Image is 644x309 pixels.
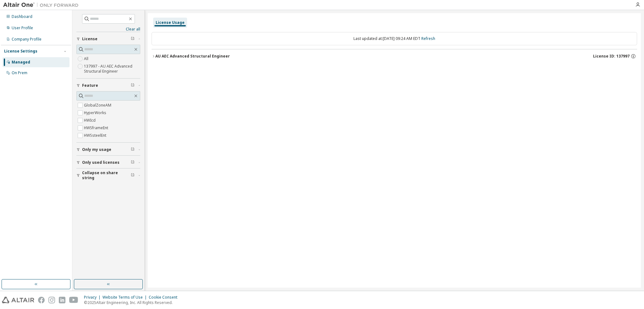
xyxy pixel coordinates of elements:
[76,156,140,169] button: Only used licenses
[131,147,135,152] span: Clear filter
[82,83,98,88] span: Feature
[12,60,30,65] div: Managed
[12,25,33,30] div: User Profile
[12,14,32,19] div: Dashboard
[82,36,97,41] span: License
[12,70,27,75] div: On Prem
[84,300,181,305] p: © 2025 Altair Engineering, Inc. All Rights Reserved.
[84,55,90,63] label: All
[82,160,119,165] span: Only used licenses
[48,297,55,303] img: instagram.svg
[152,49,637,63] button: AU AEC Advanced Structural EngineerLicense ID: 137997
[155,54,230,59] div: AU AEC Advanced Structural Engineer
[149,295,181,300] div: Cookie Consent
[131,160,135,165] span: Clear filter
[82,170,131,180] span: Collapse on share string
[4,49,37,54] div: License Settings
[84,295,103,300] div: Privacy
[12,37,42,42] div: Company Profile
[76,168,140,182] button: Collapse on share string
[82,147,111,152] span: Only my usage
[76,79,140,92] button: Feature
[593,54,630,59] span: License ID: 137997
[38,297,45,303] img: facebook.svg
[84,63,140,75] label: 137997 - AU AEC Advanced Structural Engineer
[84,132,108,139] label: HWSsteelEnt
[152,32,637,45] div: Last updated at: [DATE] 09:24 AM EDT
[131,173,135,178] span: Clear filter
[156,20,185,25] div: License Usage
[76,27,140,32] a: Clear all
[69,297,78,303] img: youtube.svg
[76,32,140,46] button: License
[131,36,135,41] span: Clear filter
[3,2,82,8] img: Altair One
[103,295,149,300] div: Website Terms of Use
[2,297,34,303] img: altair_logo.svg
[421,36,435,41] a: Refresh
[84,124,109,132] label: HWSframeEnt
[59,297,65,303] img: linkedin.svg
[84,117,97,124] label: HWIcd
[84,109,108,117] label: HyperWorks
[76,143,140,157] button: Only my usage
[131,83,135,88] span: Clear filter
[84,102,113,109] label: GlobalZoneAM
